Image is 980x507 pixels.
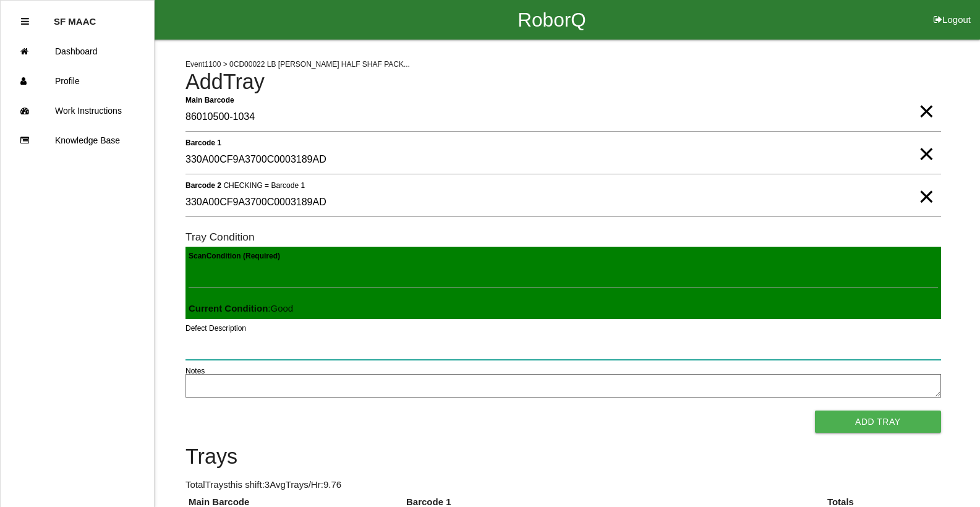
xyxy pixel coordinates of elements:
span: Clear Input [918,129,934,154]
span: Clear Input [918,87,934,111]
button: Add Tray [815,411,941,433]
label: Notes [185,365,205,377]
span: CHECKING = Barcode 1 [223,181,305,189]
b: Barcode 1 [185,138,221,147]
div: Close [21,7,29,36]
a: Knowledge Base [1,126,154,155]
b: Current Condition [189,303,268,313]
a: Dashboard [1,36,154,66]
b: Main Barcode [185,95,234,104]
h4: Trays [185,445,941,469]
p: SF MAAC [54,7,96,27]
p: Total Trays this shift: 3 Avg Trays /Hr: 9.76 [185,478,941,492]
b: Barcode 2 [185,181,221,189]
input: Required [185,103,941,132]
h4: Add Tray [185,70,941,94]
a: Profile [1,66,154,96]
span: Clear Input [918,172,934,197]
a: Work Instructions [1,96,154,126]
span: : Good [189,303,293,313]
label: Defect Description [185,323,246,334]
h6: Tray Condition [185,231,941,243]
span: Event 1100 > 0CD00022 LB [PERSON_NAME] HALF SHAF PACK... [185,60,410,69]
b: Scan Condition (Required) [189,252,280,260]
